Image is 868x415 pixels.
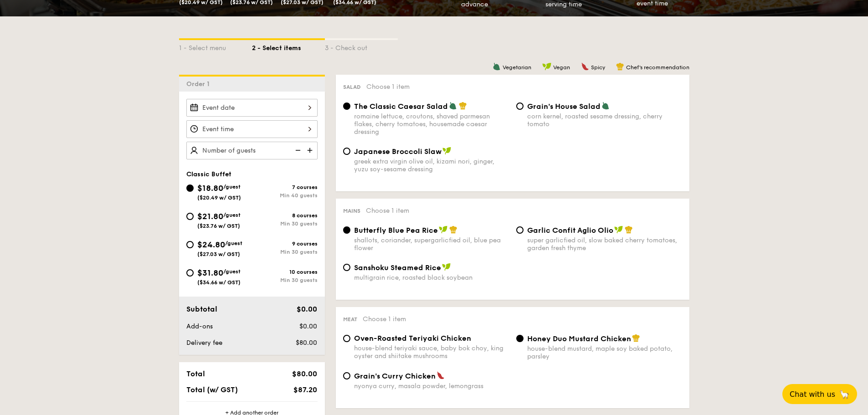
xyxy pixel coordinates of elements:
span: Grain's Curry Chicken [354,372,436,380]
input: $31.80/guest($34.66 w/ GST)10 coursesMin 30 guests [186,269,194,277]
span: 🦙 [839,389,850,400]
div: multigrain rice, roasted black soybean [354,274,509,282]
img: icon-reduce.1d2dbef1.svg [290,142,304,159]
span: $31.80 [197,268,223,278]
img: icon-add.58712e84.svg [304,142,318,159]
span: Chef's recommendation [626,64,689,71]
span: Delivery fee [186,339,222,347]
input: Japanese Broccoli Slawgreek extra virgin olive oil, kizami nori, ginger, yuzu soy-sesame dressing [343,148,350,155]
span: ($23.76 w/ GST) [197,223,240,229]
span: ($27.03 w/ GST) [197,251,240,257]
div: 9 courses [252,241,318,247]
input: Honey Duo Mustard Chickenhouse-blend mustard, maple soy baked potato, parsley [516,335,524,342]
div: romaine lettuce, croutons, shaved parmesan flakes, cherry tomatoes, housemade caesar dressing [354,113,509,136]
span: Vegetarian [503,64,531,71]
input: Sanshoku Steamed Ricemultigrain rice, roasted black soybean [343,264,350,271]
span: Mains [343,208,360,214]
div: Min 30 guests [252,220,318,227]
span: Order 1 [186,80,213,88]
span: $87.20 [293,385,317,394]
div: 10 courses [252,269,318,275]
div: house-blend mustard, maple soy baked potato, parsley [527,345,682,360]
span: Japanese Broccoli Slaw [354,147,442,156]
img: icon-vegan.f8ff3823.svg [442,263,451,271]
input: $21.80/guest($23.76 w/ GST)8 coursesMin 30 guests [186,213,194,220]
span: Honey Duo Mustard Chicken [527,334,631,343]
span: Total (w/ GST) [186,385,238,394]
input: $24.80/guest($27.03 w/ GST)9 coursesMin 30 guests [186,241,194,248]
img: icon-chef-hat.a58ddaea.svg [459,102,467,110]
span: $80.00 [292,369,317,378]
button: Chat with us🦙 [782,384,857,404]
span: Add-ons [186,323,213,330]
span: Spicy [591,64,605,71]
span: Grain's House Salad [527,102,601,111]
input: Garlic Confit Aglio Oliosuper garlicfied oil, slow baked cherry tomatoes, garden fresh thyme [516,226,524,234]
span: ($20.49 w/ GST) [197,195,241,201]
span: The Classic Caesar Salad [354,102,448,111]
input: The Classic Caesar Saladromaine lettuce, croutons, shaved parmesan flakes, cherry tomatoes, house... [343,102,350,110]
input: Oven-Roasted Teriyaki Chickenhouse-blend teriyaki sauce, baby bok choy, king oyster and shiitake ... [343,335,350,342]
span: Salad [343,84,361,90]
div: house-blend teriyaki sauce, baby bok choy, king oyster and shiitake mushrooms [354,344,509,360]
img: icon-spicy.37a8142b.svg [581,62,589,71]
span: $24.80 [197,240,225,250]
span: Butterfly Blue Pea Rice [354,226,438,235]
div: corn kernel, roasted sesame dressing, cherry tomato [527,113,682,128]
img: icon-chef-hat.a58ddaea.svg [449,225,457,234]
span: Sanshoku Steamed Rice [354,263,441,272]
input: $18.80/guest($20.49 w/ GST)7 coursesMin 40 guests [186,184,194,192]
div: Min 40 guests [252,192,318,199]
span: Vegan [553,64,570,71]
img: icon-vegetarian.fe4039eb.svg [449,102,457,110]
span: Total [186,369,205,378]
div: Min 30 guests [252,277,318,283]
img: icon-vegan.f8ff3823.svg [542,62,551,71]
span: /guest [223,184,241,190]
span: /guest [223,212,241,218]
div: Min 30 guests [252,249,318,255]
input: Grain's Curry Chickennyonya curry, masala powder, lemongrass [343,372,350,379]
span: Meat [343,316,357,323]
div: 1 - Select menu [179,40,252,53]
span: Classic Buffet [186,170,231,178]
img: icon-vegan.f8ff3823.svg [614,225,623,234]
div: 7 courses [252,184,318,190]
input: Number of guests [186,142,318,159]
span: $21.80 [197,211,223,221]
span: $80.00 [296,339,317,347]
div: shallots, coriander, supergarlicfied oil, blue pea flower [354,236,509,252]
img: icon-chef-hat.a58ddaea.svg [632,334,640,342]
span: Chat with us [790,390,835,399]
div: 8 courses [252,212,318,219]
input: Event date [186,99,318,117]
input: Event time [186,120,318,138]
span: Subtotal [186,305,217,313]
span: Choose 1 item [366,83,410,91]
div: super garlicfied oil, slow baked cherry tomatoes, garden fresh thyme [527,236,682,252]
span: $18.80 [197,183,223,193]
span: Choose 1 item [363,315,406,323]
span: Garlic Confit Aglio Olio [527,226,613,235]
div: greek extra virgin olive oil, kizami nori, ginger, yuzu soy-sesame dressing [354,158,509,173]
div: 2 - Select items [252,40,325,53]
input: Grain's House Saladcorn kernel, roasted sesame dressing, cherry tomato [516,102,524,110]
img: icon-chef-hat.a58ddaea.svg [616,62,624,71]
div: 3 - Check out [325,40,398,53]
img: icon-vegan.f8ff3823.svg [439,225,448,234]
img: icon-chef-hat.a58ddaea.svg [625,225,633,234]
span: $0.00 [297,305,317,313]
input: Butterfly Blue Pea Riceshallots, coriander, supergarlicfied oil, blue pea flower [343,226,350,234]
img: icon-vegetarian.fe4039eb.svg [601,102,610,110]
div: nyonya curry, masala powder, lemongrass [354,382,509,390]
span: /guest [223,268,241,275]
img: icon-vegan.f8ff3823.svg [442,147,452,155]
span: $0.00 [299,323,317,330]
img: icon-vegetarian.fe4039eb.svg [493,62,501,71]
span: Oven-Roasted Teriyaki Chicken [354,334,471,343]
span: /guest [225,240,242,246]
span: ($34.66 w/ GST) [197,279,241,286]
img: icon-spicy.37a8142b.svg [437,371,445,379]
span: Choose 1 item [366,207,409,215]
